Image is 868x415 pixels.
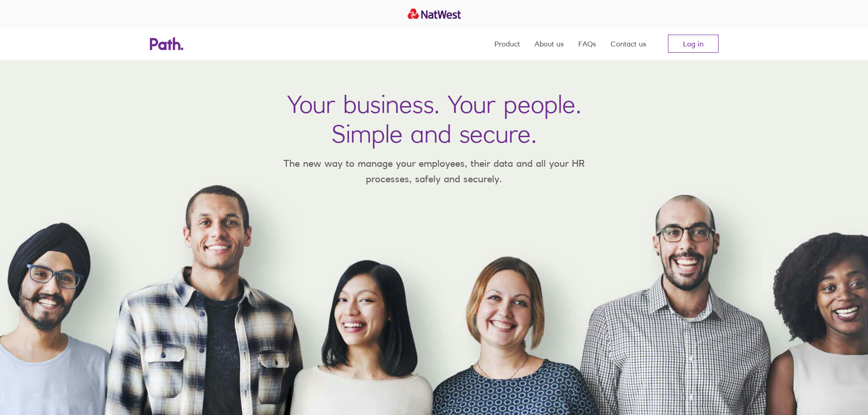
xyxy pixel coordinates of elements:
p: The new way to manage your employees, their data and all your HR processes, safely and securely. [270,156,598,186]
a: About us [534,27,564,60]
a: Log in [668,35,719,53]
h1: Your business. Your people. Simple and secure. [287,89,581,149]
a: Contact us [611,27,646,60]
a: Product [494,27,520,60]
a: FAQs [578,27,596,60]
